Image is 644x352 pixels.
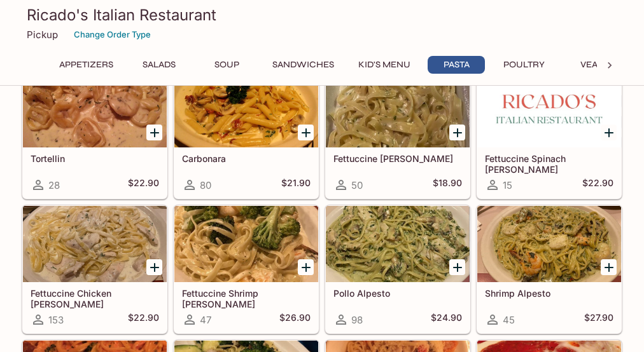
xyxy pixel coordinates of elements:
[326,206,470,282] div: Pollo Alpesto
[333,153,462,164] h5: Fettuccine [PERSON_NAME]
[584,312,613,327] h5: $27.90
[22,205,167,334] a: Fettuccine Chicken [PERSON_NAME]153$22.90
[182,288,311,309] h5: Fettuccine Shrimp [PERSON_NAME]
[495,56,552,74] button: Poultry
[351,179,363,191] span: 50
[333,288,462,299] h5: Pollo Alpesto
[31,153,159,164] h5: Tortellin
[281,177,311,193] h5: $21.90
[174,205,319,334] a: Fettuccine Shrimp [PERSON_NAME]47$26.90
[326,71,470,147] div: Fettuccine Alfredo
[130,56,188,74] button: Salads
[477,205,622,334] a: Shrimp Alpesto45$27.90
[265,56,341,74] button: Sandwiches
[325,71,470,199] a: Fettuccine [PERSON_NAME]50$18.90
[23,206,167,282] div: Fettuccine Chicken Alfredo
[351,56,417,74] button: Kid's Menu
[449,259,465,275] button: Add Pollo Alpesto
[279,312,311,327] h5: $26.90
[23,71,167,147] div: Tortellin
[503,179,512,191] span: 15
[27,5,617,25] h3: Ricado's Italian Restaurant
[174,71,319,199] a: Carbonara80$21.90
[325,205,470,334] a: Pollo Alpesto98$24.90
[477,71,622,199] a: Fettuccine Spinach [PERSON_NAME]15$22.90
[68,25,157,44] button: Change Order Type
[601,125,617,140] button: Add Fettuccine Spinach Alfredo
[48,179,60,191] span: 28
[146,125,162,140] button: Add Tortellin
[477,206,621,282] div: Shrimp Alpesto
[174,206,318,282] div: Fettuccine Shrimp Alfredo
[200,314,211,326] span: 47
[31,288,159,309] h5: Fettuccine Chicken [PERSON_NAME]
[146,259,162,275] button: Add Fettuccine Chicken Alfredo
[298,259,314,275] button: Add Fettuccine Shrimp Alfredo
[128,312,159,327] h5: $22.90
[174,71,318,147] div: Carbonara
[449,125,465,140] button: Add Fettuccine Alfredo
[22,71,167,199] a: Tortellin28$22.90
[485,153,613,174] h5: Fettuccine Spinach [PERSON_NAME]
[563,56,620,74] button: Veal
[128,177,159,193] h5: $22.90
[428,56,485,74] button: Pasta
[431,312,462,327] h5: $24.90
[298,125,314,140] button: Add Carbonara
[485,288,613,299] h5: Shrimp Alpesto
[477,71,621,147] div: Fettuccine Spinach Alfredo
[601,259,617,275] button: Add Shrimp Alpesto
[27,29,58,41] p: Pickup
[503,314,515,326] span: 45
[198,56,255,74] button: Soup
[433,177,462,193] h5: $18.90
[182,153,311,164] h5: Carbonara
[351,314,363,326] span: 98
[52,56,120,74] button: Appetizers
[582,177,613,193] h5: $22.90
[48,314,64,326] span: 153
[200,179,211,191] span: 80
